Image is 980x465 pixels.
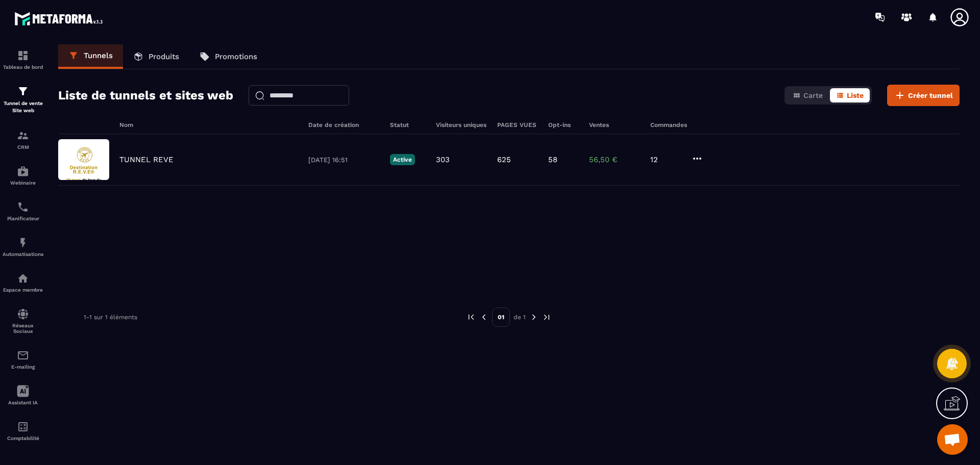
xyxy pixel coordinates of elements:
img: prev [479,313,488,322]
img: email [17,349,29,361]
a: schedulerschedulerPlanificateur [3,193,43,229]
h6: Visiteurs uniques [436,121,487,128]
p: Produits [149,52,179,61]
button: Créer tunnel [887,85,960,106]
a: Promotions [189,44,267,69]
img: social-network [17,308,29,320]
p: Espace membre [3,287,43,293]
p: Promotions [215,52,257,61]
img: automations [17,237,29,249]
p: Active [390,154,415,165]
a: Tunnels [58,44,123,69]
p: 58 [548,155,557,164]
a: accountantaccountantComptabilité [3,413,43,449]
h2: Liste de tunnels et sites web [58,85,233,106]
img: logo [14,9,106,28]
img: automations [17,272,29,285]
img: prev [467,313,476,322]
a: automationsautomationsAutomatisations [3,229,43,265]
p: Webinaire [3,180,43,186]
h6: Statut [390,121,426,128]
p: Tunnels [84,51,113,60]
span: Carte [803,91,823,99]
a: automationsautomationsEspace membre [3,265,43,300]
a: Produits [123,44,189,69]
p: Planificateur [3,216,43,221]
p: de 1 [513,313,526,321]
img: formation [17,85,29,97]
a: emailemailE-mailing [3,342,43,377]
h6: Date de création [308,121,380,128]
h6: PAGES VUES [497,121,538,128]
p: TUNNEL REVE [119,155,174,164]
p: 01 [492,307,510,327]
h6: Opt-ins [548,121,579,128]
img: next [529,313,538,322]
p: Tableau de bord [3,64,43,70]
img: scheduler [17,201,29,213]
p: 12 [650,155,681,164]
p: E-mailing [3,364,43,370]
a: formationformationTableau de bord [3,42,43,77]
p: 56,50 € [589,155,640,164]
p: Réseaux Sociaux [3,323,43,334]
h6: Commandes [650,121,687,128]
img: image [58,139,109,180]
p: [DATE] 16:51 [308,156,380,164]
a: social-networksocial-networkRéseaux Sociaux [3,300,43,342]
p: 303 [436,155,450,164]
img: automations [17,165,29,177]
a: automationsautomationsWebinaire [3,158,43,193]
h6: Ventes [589,121,640,128]
p: 625 [497,155,511,164]
a: formationformationCRM [3,122,43,158]
p: Comptabilité [3,435,43,441]
a: formationformationTunnel de vente Site web [3,77,43,122]
span: Liste [847,91,864,99]
p: Tunnel de vente Site web [3,100,43,114]
div: Ouvrir le chat [937,424,968,455]
img: next [542,313,551,322]
img: accountant [17,421,29,433]
button: Liste [830,88,870,102]
span: Créer tunnel [908,90,953,100]
p: Automatisations [3,251,43,257]
img: formation [17,130,29,142]
p: Assistant IA [3,400,43,405]
img: formation [17,49,29,62]
a: Assistant IA [3,377,43,413]
button: Carte [787,88,829,102]
p: CRM [3,144,43,150]
h6: Nom [119,121,298,128]
p: 1-1 sur 1 éléments [84,314,137,321]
